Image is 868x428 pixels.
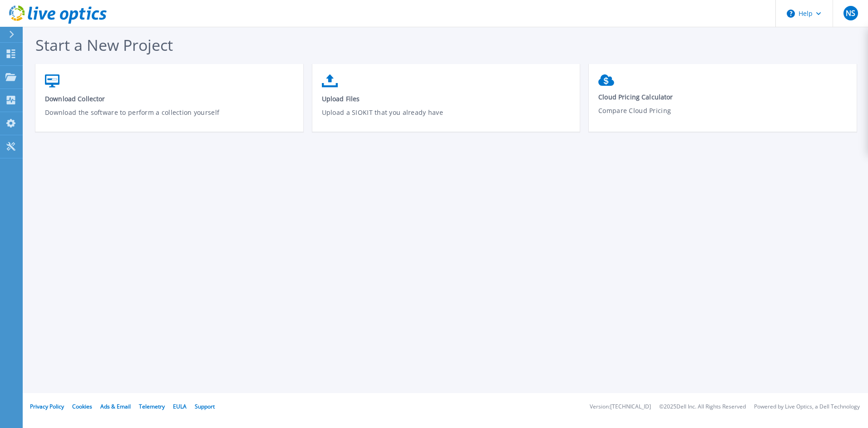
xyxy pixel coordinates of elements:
span: NS [846,10,855,17]
a: Ads & Email [100,403,131,410]
a: Support [195,403,215,410]
a: EULA [173,403,187,410]
p: Upload a SIOKIT that you already have [322,108,571,128]
span: Start a New Project [35,34,173,55]
a: Upload FilesUpload a SIOKIT that you already have [312,70,580,135]
a: Download CollectorDownload the software to perform a collection yourself [35,70,303,135]
li: Version: [TECHNICAL_ID] [590,404,651,410]
p: Compare Cloud Pricing [598,106,848,127]
a: Cloud Pricing CalculatorCompare Cloud Pricing [589,70,857,133]
a: Cookies [72,403,92,410]
li: Powered by Live Optics, a Dell Technology [754,404,860,410]
span: Cloud Pricing Calculator [598,93,848,101]
span: Download Collector [45,94,294,103]
p: Download the software to perform a collection yourself [45,108,294,128]
li: © 2025 Dell Inc. All Rights Reserved [659,404,746,410]
a: Telemetry [139,403,165,410]
span: Upload Files [322,94,571,103]
a: Privacy Policy [30,403,64,410]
